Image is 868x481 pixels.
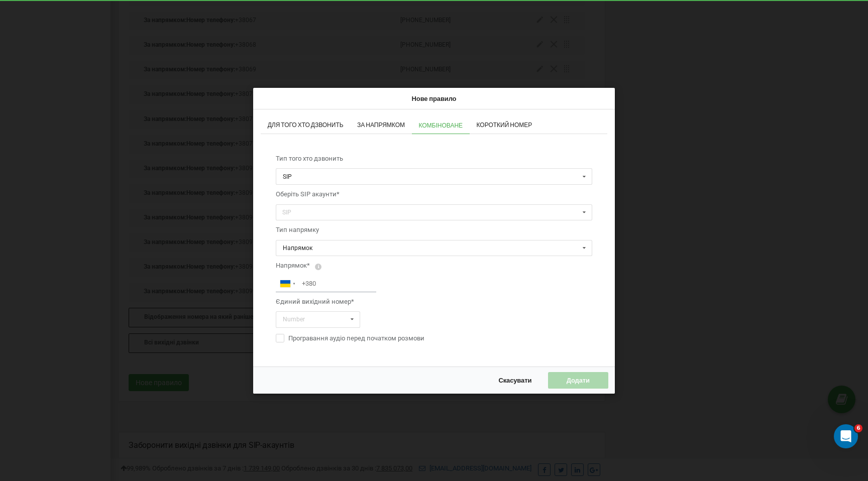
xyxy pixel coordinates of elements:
[288,332,424,343] span: Програвання аудіо перед початком розмови
[418,123,463,129] span: Комбіноване
[834,424,858,448] iframe: Intercom live chat
[276,262,310,269] span: Напрямок*
[283,316,305,322] div: Number
[477,122,532,128] span: Короткий номер
[854,424,862,432] span: 6
[412,94,457,102] span: Нове правило
[280,207,304,217] div: SIP
[489,372,541,388] button: Скасувати
[283,245,312,251] div: Напрямок
[283,173,292,179] div: SIP
[276,297,354,305] span: Єдиний вихідний номер*
[268,122,344,128] span: Для того хто дзвонить
[498,376,531,384] span: Скасувати
[276,190,340,198] span: Оберіть SIP акаунти*
[276,275,376,292] input: +380
[357,122,405,128] span: За напрямком
[276,226,319,233] span: Тип напрямку
[276,276,299,291] div: Ukraine (Україна): +380
[276,155,343,162] span: Тип того хто дзвонить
